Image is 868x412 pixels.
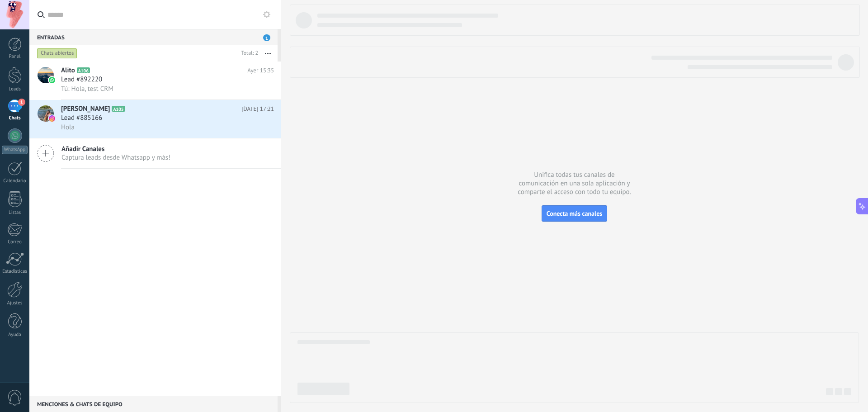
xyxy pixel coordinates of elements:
div: Entradas [29,29,278,45]
span: [DATE] 17:21 [241,104,274,114]
div: Estadísticas [2,269,28,275]
div: WhatsApp [2,146,28,154]
span: Captura leads desde Whatsapp y más! [61,153,170,162]
span: 1 [18,99,25,106]
span: Conecta más canales [547,209,602,218]
div: Panel [2,54,28,60]
button: Conecta más canales [542,205,607,222]
div: Leads [2,86,28,92]
div: Chats [2,115,28,121]
div: Ajustes [2,300,28,306]
span: Alito [61,66,75,75]
div: Correo [2,239,28,245]
div: Calendario [2,178,28,184]
div: Total: 2 [238,49,258,58]
div: Chats abiertos [37,48,77,59]
a: avataricon[PERSON_NAME]A105[DATE] 17:21Lead #885166Hola [29,100,281,138]
span: Tú: Hola, test CRM [61,85,113,93]
div: Menciones & Chats de equipo [29,396,278,412]
span: Hola [61,123,75,132]
span: A105 [112,106,125,112]
a: avatariconAlitoA106Ayer 15:35Lead #892220Tú: Hola, test CRM [29,62,281,99]
img: icon [49,77,55,83]
span: Lead #885166 [61,114,102,123]
span: 1 [263,34,270,41]
button: Más [258,45,278,62]
span: Lead #892220 [61,75,102,84]
span: A106 [77,67,90,73]
img: icon [49,115,55,122]
div: Ayuda [2,332,28,338]
div: Listas [2,210,28,216]
span: Añadir Canales [61,145,170,153]
span: [PERSON_NAME] [61,104,110,114]
span: Ayer 15:35 [247,66,274,75]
